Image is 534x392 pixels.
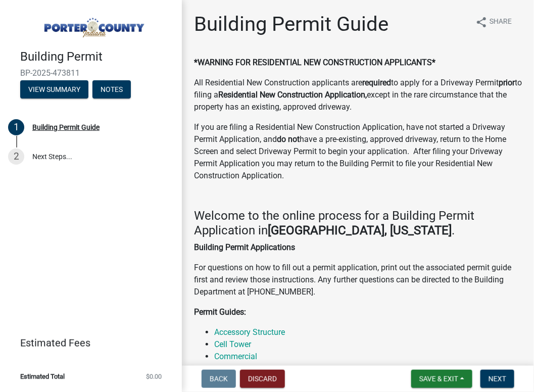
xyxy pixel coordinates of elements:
strong: required [362,78,391,87]
wm-modal-confirm: Notes [92,86,131,94]
a: Estimated Fees [8,333,166,353]
h4: Building Permit [20,50,174,64]
button: Discard [240,370,285,388]
strong: Residential New Construction Application, [218,90,367,100]
button: Next [480,370,514,388]
span: Next [489,375,506,383]
strong: prior [499,78,515,87]
h1: Building Permit Guide [194,12,389,36]
p: If you are filing a Residential New Construction Application, have not started a Driveway Permit ... [194,121,522,182]
p: All Residential New Construction applicants are to apply for a Driveway Permit to filing a except... [194,77,522,113]
wm-modal-confirm: Summary [20,86,88,94]
span: Back [210,375,228,383]
a: Cell Tower [214,339,251,349]
div: 2 [8,149,24,165]
div: 1 [8,119,24,135]
span: Estimated Total [20,373,65,380]
button: shareShare [467,12,520,32]
span: Save & Exit [419,375,458,383]
a: Commercial [214,352,257,361]
strong: *WARNING FOR RESIDENTIAL NEW CONSTRUCTION APPLICANTS* [194,58,435,67]
img: Porter County, Indiana [20,11,166,39]
span: $0.00 [146,373,162,380]
span: BP-2025-473811 [20,68,162,78]
i: share [475,16,488,28]
strong: Building Permit Applications [194,242,295,252]
strong: [GEOGRAPHIC_DATA], [US_STATE] [268,223,452,237]
strong: Permit Guides: [194,307,246,317]
div: Building Permit Guide [32,124,100,131]
button: Save & Exit [411,370,472,388]
h4: Welcome to the online process for a Building Permit Application in . [194,209,522,238]
p: For questions on how to fill out a permit application, print out the associated permit guide firs... [194,262,522,298]
a: Accessory Structure [214,327,285,337]
button: Notes [92,80,131,99]
button: Back [202,370,236,388]
span: Share [490,16,512,28]
button: View Summary [20,80,88,99]
strong: do not [277,134,300,144]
